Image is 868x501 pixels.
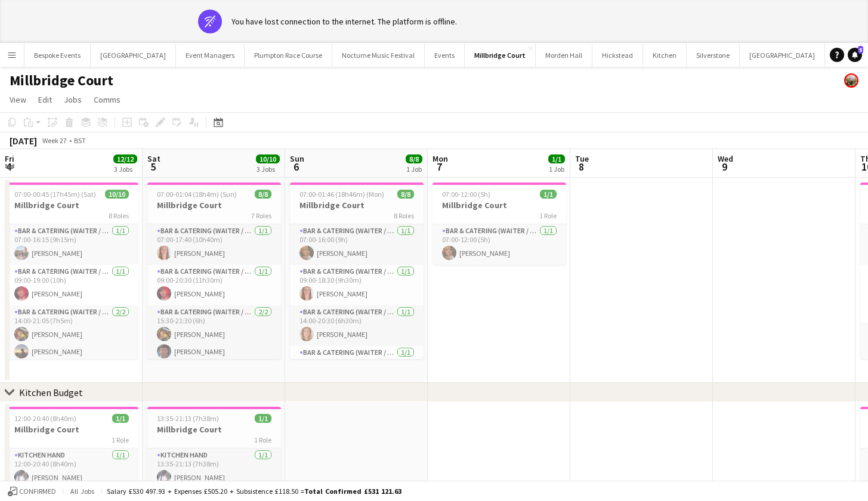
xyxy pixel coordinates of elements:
[19,487,56,496] span: Confirmed
[536,44,592,67] button: Morden Hall
[255,414,271,423] span: 1/1
[290,200,424,211] h3: Millbridge Court
[394,211,414,220] span: 8 Roles
[304,487,401,496] span: Total Confirmed £531 121.63
[539,211,557,220] span: 1 Role
[592,44,643,67] button: Hickstead
[68,487,97,496] span: All jobs
[718,153,733,164] span: Wed
[5,153,14,164] span: Fri
[231,16,457,27] div: You have lost connection to the internet. The platform is offline.
[147,183,281,359] app-job-card: 07:00-01:04 (18h4m) (Sun)8/8Millbridge Court7 RolesBar & Catering (Waiter / waitress)1/107:00-17:...
[14,414,76,423] span: 12:00-20:40 (8h40m)
[24,44,91,67] button: Bespoke Events
[112,435,129,444] span: 1 Role
[548,154,565,163] span: 1/1
[433,183,566,265] app-job-card: 07:00-12:00 (5h)1/1Millbridge Court1 RoleBar & Catering (Waiter / waitress)1/107:00-12:00 (5h)[PE...
[433,200,566,211] h3: Millbridge Court
[113,154,137,163] span: 12/12
[107,487,401,496] div: Salary £530 497.93 + Expenses £505.20 + Subsistence £118.50 =
[5,224,138,265] app-card-role: Bar & Catering (Waiter / waitress)1/107:00-16:15 (9h15m)[PERSON_NAME]
[332,44,425,67] button: Nocturne Music Festival
[147,449,281,489] app-card-role: Kitchen Hand1/113:35-21:13 (7h38m)[PERSON_NAME]
[844,73,858,88] app-user-avatar: Staffing Manager
[290,224,424,265] app-card-role: Bar & Catering (Waiter / waitress)1/107:00-16:00 (9h)[PERSON_NAME]
[290,153,304,164] span: Sun
[858,46,863,54] span: 5
[112,414,129,423] span: 1/1
[38,94,52,105] span: Edit
[442,190,490,199] span: 07:00-12:00 (5h)
[74,136,86,145] div: BST
[643,44,687,67] button: Kitchen
[431,160,448,174] span: 7
[716,160,733,174] span: 9
[59,92,87,107] a: Jobs
[406,154,422,163] span: 8/8
[19,386,83,398] div: Kitchen Budget
[5,305,138,363] app-card-role: Bar & Catering (Waiter / waitress)2/214:00-21:05 (7h5m)[PERSON_NAME][PERSON_NAME]
[94,94,121,105] span: Comms
[5,407,138,489] app-job-card: 12:00-20:40 (8h40m)1/1Millbridge Court1 RoleKitchen Hand1/112:00-20:40 (8h40m)[PERSON_NAME]
[147,407,281,489] app-job-card: 13:35-21:13 (7h38m)1/1Millbridge Court1 RoleKitchen Hand1/113:35-21:13 (7h38m)[PERSON_NAME]
[147,200,281,211] h3: Millbridge Court
[6,485,58,498] button: Confirmed
[573,160,589,174] span: 8
[33,92,57,107] a: Edit
[254,435,271,444] span: 1 Role
[105,190,129,199] span: 10/10
[290,346,424,386] app-card-role: Bar & Catering (Waiter / waitress)1/116:00-21:30 (5h30m)
[251,211,271,220] span: 7 Roles
[3,160,14,174] span: 4
[575,153,589,164] span: Tue
[5,183,138,359] app-job-card: 07:00-00:45 (17h45m) (Sat)10/10Millbridge Court8 RolesBar & Catering (Waiter / waitress)1/107:00-...
[540,190,557,199] span: 1/1
[245,44,332,67] button: Plumpton Race Course
[157,190,237,199] span: 07:00-01:04 (18h4m) (Sun)
[288,160,304,174] span: 6
[465,44,536,67] button: Millbridge Court
[39,136,69,145] span: Week 27
[425,44,465,67] button: Events
[433,153,448,164] span: Mon
[290,305,424,346] app-card-role: Bar & Catering (Waiter / waitress)1/114:00-20:30 (6h30m)[PERSON_NAME]
[91,44,176,67] button: [GEOGRAPHIC_DATA]
[740,44,825,67] button: [GEOGRAPHIC_DATA]
[848,48,862,62] a: 5
[147,224,281,265] app-card-role: Bar & Catering (Waiter / waitress)1/107:00-17:40 (10h40m)[PERSON_NAME]
[10,135,37,147] div: [DATE]
[10,72,113,89] h1: Millbridge Court
[406,165,422,174] div: 1 Job
[147,305,281,363] app-card-role: Bar & Catering (Waiter / waitress)2/215:30-21:30 (6h)[PERSON_NAME][PERSON_NAME]
[176,44,245,67] button: Event Managers
[114,165,137,174] div: 3 Jobs
[397,190,414,199] span: 8/8
[290,183,424,359] app-job-card: 07:00-01:46 (18h46m) (Mon)8/8Millbridge Court8 RolesBar & Catering (Waiter / waitress)1/107:00-16...
[147,265,281,305] app-card-role: Bar & Catering (Waiter / waitress)1/109:00-20:30 (11h30m)[PERSON_NAME]
[433,224,566,265] app-card-role: Bar & Catering (Waiter / waitress)1/107:00-12:00 (5h)[PERSON_NAME]
[290,265,424,305] app-card-role: Bar & Catering (Waiter / waitress)1/109:00-18:30 (9h30m)[PERSON_NAME]
[5,200,138,211] h3: Millbridge Court
[5,265,138,305] app-card-role: Bar & Catering (Waiter / waitress)1/109:00-19:00 (10h)[PERSON_NAME]
[109,211,129,220] span: 8 Roles
[256,154,280,163] span: 10/10
[10,94,26,105] span: View
[687,44,740,67] button: Silverstone
[5,449,138,489] app-card-role: Kitchen Hand1/112:00-20:40 (8h40m)[PERSON_NAME]
[147,153,160,164] span: Sat
[5,424,138,435] h3: Millbridge Court
[257,165,279,174] div: 3 Jobs
[147,424,281,435] h3: Millbridge Court
[299,190,384,199] span: 07:00-01:46 (18h46m) (Mon)
[5,92,31,107] a: View
[549,165,564,174] div: 1 Job
[64,94,82,105] span: Jobs
[146,160,160,174] span: 5
[157,414,219,423] span: 13:35-21:13 (7h38m)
